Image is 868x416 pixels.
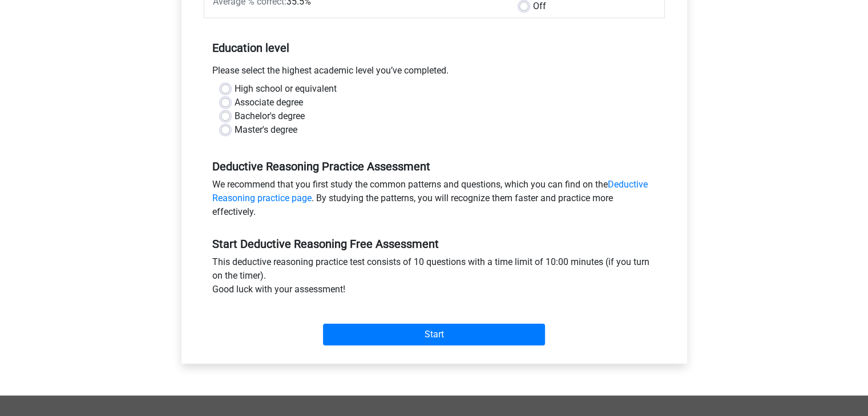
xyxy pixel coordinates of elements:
[204,255,665,301] div: This deductive reasoning practice test consists of 10 questions with a time limit of 10:00 minute...
[204,178,665,223] div: We recommend that you first study the common patterns and questions, which you can find on the . ...
[204,64,665,82] div: Please select the highest academic level you’ve completed.
[212,160,656,173] h5: Deductive Reasoning Practice Assessment
[212,36,656,59] h5: Education level
[235,96,303,109] label: Associate degree
[235,82,337,96] label: High school or equivalent
[235,123,297,137] label: Master's degree
[212,237,656,251] h5: Start Deductive Reasoning Free Assessment
[323,324,545,345] input: Start
[235,109,305,123] label: Bachelor's degree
